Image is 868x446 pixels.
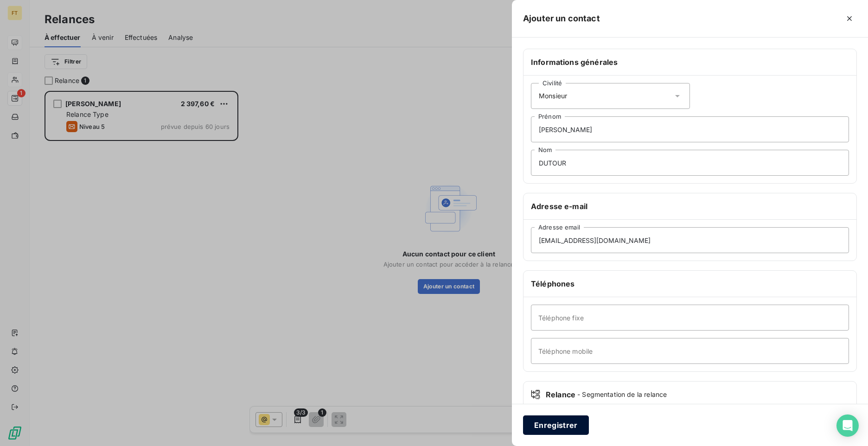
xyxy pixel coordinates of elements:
[523,415,589,435] button: Enregistrer
[531,338,849,364] input: placeholder
[577,390,667,399] span: - Segmentation de la relance
[531,389,849,400] div: Relance
[531,150,849,176] input: placeholder
[531,57,849,68] h6: Informations générales
[531,201,849,212] h6: Adresse e-mail
[531,305,849,331] input: placeholder
[531,116,849,142] input: placeholder
[523,12,600,25] h5: Ajouter un contact
[539,91,567,101] span: Monsieur
[531,278,849,289] h6: Téléphones
[836,414,859,437] div: Open Intercom Messenger
[531,227,849,253] input: placeholder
